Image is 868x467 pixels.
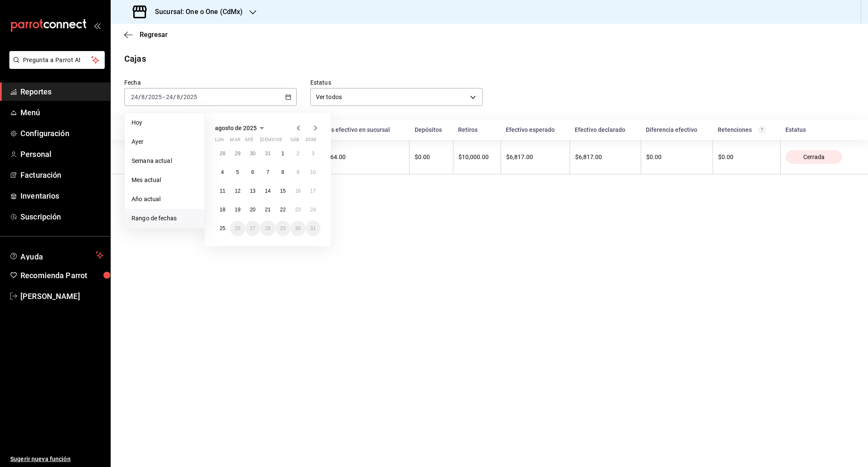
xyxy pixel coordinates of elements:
[124,52,146,65] div: Cajas
[220,151,225,157] abbr: 28 de julio de 2025
[20,107,103,118] span: Menú
[215,137,224,146] abbr: lunes
[275,202,290,217] button: 22 de agosto de 2025
[415,126,448,133] div: Depósitos
[250,225,255,231] abbr: 27 de agosto de 2025
[260,146,275,161] button: 31 de julio de 2025
[20,148,103,160] span: Personal
[295,207,301,213] abbr: 23 de agosto de 2025
[250,207,255,213] abbr: 20 de agosto de 2025
[312,151,315,157] abbr: 3 de agosto de 2025
[260,137,310,146] abbr: jueves
[759,126,765,133] svg: Total de retenciones de propinas registradas
[296,151,299,157] abbr: 2 de agosto de 2025
[275,146,290,161] button: 1 de agosto de 2025
[230,146,245,161] button: 29 de julio de 2025
[260,183,275,199] button: 14 de agosto de 2025
[20,128,103,139] span: Configuración
[296,169,299,175] abbr: 9 de agosto de 2025
[176,94,180,100] input: --
[245,183,260,199] button: 13 de agosto de 2025
[145,94,148,100] span: /
[245,221,260,236] button: 27 de agosto de 2025
[215,202,230,217] button: 18 de agosto de 2025
[6,62,105,71] a: Pregunta a Parrot AI
[132,118,198,127] span: Hoy
[20,250,92,260] span: Ayuda
[310,88,483,106] div: Ver todos
[275,165,290,180] button: 8 de agosto de 2025
[221,169,224,175] abbr: 4 de agosto de 2025
[306,137,316,146] abbr: domingo
[251,169,254,175] abbr: 6 de agosto de 2025
[280,225,286,231] abbr: 29 de agosto de 2025
[458,154,496,160] div: $10,000.00
[250,188,255,194] abbr: 13 de agosto de 2025
[183,94,198,100] input: ----
[138,94,141,100] span: /
[785,126,854,133] div: Estatus
[20,169,103,181] span: Facturación
[506,126,564,133] div: Efectivo esperado
[230,137,240,146] abbr: martes
[215,123,267,133] button: agosto de 2025
[800,154,828,160] span: Cerrada
[140,31,168,39] span: Regresar
[166,94,173,100] input: --
[310,80,483,85] label: Estatus
[281,169,284,175] abbr: 8 de agosto de 2025
[275,137,282,146] abbr: viernes
[148,94,162,100] input: ----
[306,146,321,161] button: 3 de agosto de 2025
[265,188,270,194] abbr: 14 de agosto de 2025
[23,56,92,65] span: Pregunta a Parrot AI
[280,188,286,194] abbr: 15 de agosto de 2025
[230,183,245,199] button: 12 de agosto de 2025
[280,207,286,213] abbr: 22 de agosto de 2025
[20,211,103,222] span: Suscripción
[315,126,404,133] div: Ventas efectivo en sucursal
[235,188,240,194] abbr: 12 de agosto de 2025
[575,154,636,160] div: $6,817.00
[215,125,257,131] span: agosto de 2025
[290,183,305,199] button: 16 de agosto de 2025
[575,126,636,133] div: Efectivo declarado
[131,94,138,100] input: --
[310,169,316,175] abbr: 10 de agosto de 2025
[281,151,284,157] abbr: 1 de agosto de 2025
[230,202,245,217] button: 19 de agosto de 2025
[260,221,275,236] button: 28 de agosto de 2025
[245,202,260,217] button: 20 de agosto de 2025
[646,154,708,160] div: $0.00
[94,22,100,29] button: open_drawer_menu
[290,146,305,161] button: 2 de agosto de 2025
[235,151,240,157] abbr: 29 de julio de 2025
[295,188,301,194] abbr: 16 de agosto de 2025
[718,154,775,160] div: $0.00
[132,214,198,223] span: Rango de fechas
[415,154,448,160] div: $0.00
[132,157,198,165] span: Semana actual
[9,51,105,69] button: Pregunta a Parrot AI
[290,221,305,236] button: 30 de agosto de 2025
[646,126,708,133] div: Diferencia efectivo
[20,270,103,281] span: Recomienda Parrot
[245,146,260,161] button: 30 de julio de 2025
[260,165,275,180] button: 7 de agosto de 2025
[290,137,299,146] abbr: sábado
[306,165,321,180] button: 10 de agosto de 2025
[20,86,103,97] span: Reportes
[245,137,253,146] abbr: miércoles
[250,151,255,157] abbr: 30 de julio de 2025
[173,94,176,100] span: /
[132,176,198,185] span: Mes actual
[215,146,230,161] button: 28 de julio de 2025
[230,165,245,180] button: 5 de agosto de 2025
[230,221,245,236] button: 26 de agosto de 2025
[306,202,321,217] button: 24 de agosto de 2025
[10,455,103,464] span: Sugerir nueva función
[265,151,270,157] abbr: 31 de julio de 2025
[220,188,225,194] abbr: 11 de agosto de 2025
[310,207,316,213] abbr: 24 de agosto de 2025
[235,207,240,213] abbr: 19 de agosto de 2025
